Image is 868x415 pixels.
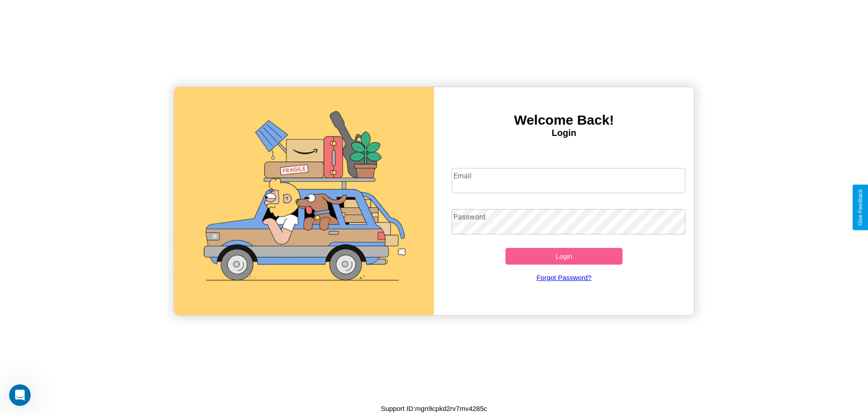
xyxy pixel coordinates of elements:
[381,402,487,415] p: Support ID: mgn9cpkd2rv7mv4285c
[9,384,31,406] iframe: Intercom live chat
[447,265,681,290] a: Forgot Password?
[434,112,694,128] h3: Welcome Back!
[434,128,694,138] h4: Login
[505,248,623,265] button: Login
[174,87,434,315] img: gif
[857,189,863,226] div: Give Feedback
